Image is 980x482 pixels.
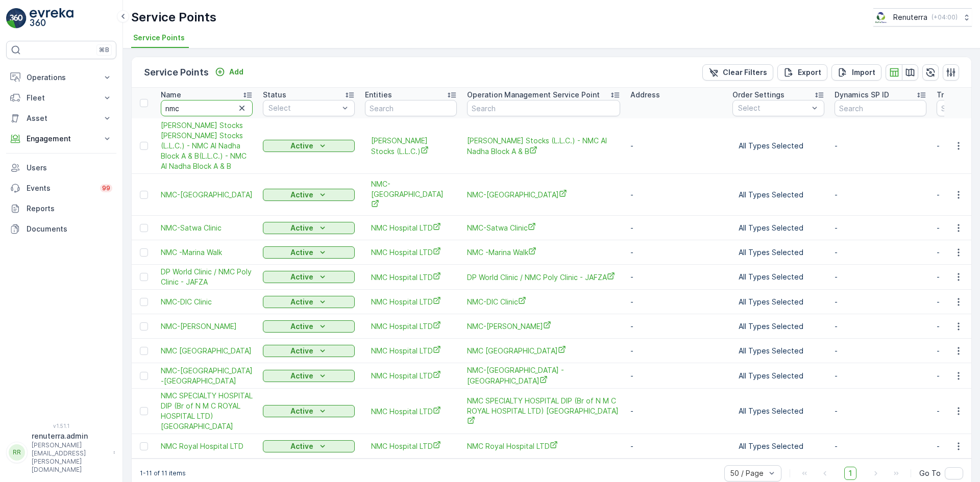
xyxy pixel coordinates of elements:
span: NMC-[PERSON_NAME] [161,321,253,332]
p: Operation Management Service Point [467,90,600,100]
button: Active [263,405,355,417]
button: Active [263,320,355,333]
p: Active [290,297,313,307]
p: Active [290,371,313,381]
button: Fleet [6,88,116,108]
p: Dynamics SP ID [835,90,889,100]
a: NMC Royal Hospital LTD [467,441,620,451]
button: RRrenuterra.admin[PERSON_NAME][EMAIL_ADDRESS][PERSON_NAME][DOMAIN_NAME] [6,431,116,474]
p: ( +04:00 ) [932,13,958,21]
p: Export [798,67,821,78]
a: NMC Hospital LTD [371,296,451,307]
a: NMC-Satwa Clinic [467,222,620,233]
p: ⌘B [99,46,109,54]
p: All Types Selected [739,223,818,233]
p: Active [290,321,313,332]
button: Active [263,296,355,308]
img: Screenshot_2024-07-26_at_13.33.01.png [873,12,889,23]
img: logo_light-DOdMpM7g.png [30,8,73,29]
input: Search [161,100,253,116]
span: NMC SPECIALTY HOSPITAL DIP (Br of N M C ROYAL HOSPITAL LTD) [GEOGRAPHIC_DATA] [161,391,253,432]
p: Renuterra [893,12,927,22]
p: Active [290,272,313,282]
a: NMC-Nakheel Mall [371,179,451,210]
p: Import [852,67,875,78]
p: 99 [102,184,110,192]
p: All Types Selected [739,247,818,258]
button: Active [263,440,355,452]
a: NMC Hospital LTD [371,441,451,451]
a: NMC Hospital LTD [371,370,451,381]
a: NMC Hospital LTD [371,247,451,258]
a: NMC Hospital LTD [371,345,451,356]
p: renuterra.admin [32,431,108,441]
td: - [625,118,727,174]
button: Clear Filters [702,64,773,81]
span: NMC-[GEOGRAPHIC_DATA] [161,190,253,200]
a: NMC -Marina Walk [161,247,253,258]
a: DP World Clinic / NMC Poly Clinic - JAFZA [467,272,620,283]
span: v 1.51.1 [6,423,116,429]
p: Fleet [27,93,96,103]
span: [PERSON_NAME] Stocks [PERSON_NAME] Stocks (L.L.C.) - NMC Al Nadha Block A & B(L.L.C.) - NMC Al Na... [161,120,253,171]
p: Address [630,90,660,100]
p: Service Points [131,9,216,26]
td: - [625,314,727,339]
p: Reports [27,204,112,214]
td: - [625,389,727,434]
button: Active [263,345,355,357]
a: NMC SPECIALTY HOSPITAL DIP (Br of N M C ROYAL HOSPITAL LTD) Dubai Branch [161,391,253,432]
a: NMC Hospital LTD [371,406,451,417]
p: Active [290,190,313,200]
p: Active [290,247,313,258]
p: Asset [27,113,96,123]
p: All Types Selected [739,272,818,282]
a: NMC-Jabel Ali Clinic [161,321,253,332]
p: Active [290,141,313,151]
p: - [835,406,926,416]
p: Clear Filters [723,67,767,78]
div: Toggle Row Selected [140,347,148,355]
p: All Types Selected [739,190,818,200]
p: Active [290,441,313,451]
p: - [835,272,926,282]
span: 1 [844,467,856,480]
p: All Types Selected [739,297,818,307]
a: NMC-Nakheel Mall [161,190,253,200]
p: - [835,297,926,307]
span: NMC-[GEOGRAPHIC_DATA] -[GEOGRAPHIC_DATA] [467,365,620,386]
td: - [625,216,727,240]
span: [PERSON_NAME] Stocks (L.L.C.) [371,136,451,157]
a: NMC-Satwa Clinic [161,223,253,233]
button: Add [211,66,248,78]
p: Add [229,67,243,77]
p: Active [290,346,313,356]
span: NMC-[GEOGRAPHIC_DATA] [371,179,451,210]
button: Engagement [6,129,116,149]
button: Operations [6,67,116,88]
p: Status [263,90,286,100]
span: NMC-DIC Clinic [467,296,620,307]
input: Search [365,100,457,116]
a: NMC Hospital LTD [371,222,451,233]
button: Active [263,140,355,152]
span: NMC [GEOGRAPHIC_DATA] [467,345,620,356]
a: Al Tayer Stocks Al Tayer Stocks (L.L.C.) - NMC Al Nadha Block A & B(L.L.C.) - NMC Al Nadha Block ... [161,120,253,171]
button: Import [831,64,881,81]
p: - [835,441,926,451]
p: Entities [365,90,392,100]
a: Events99 [6,178,116,198]
img: logo [6,8,27,29]
input: Search [835,100,926,116]
span: Service Points [133,33,185,43]
div: Toggle Row Selected [140,407,148,415]
td: - [625,240,727,265]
